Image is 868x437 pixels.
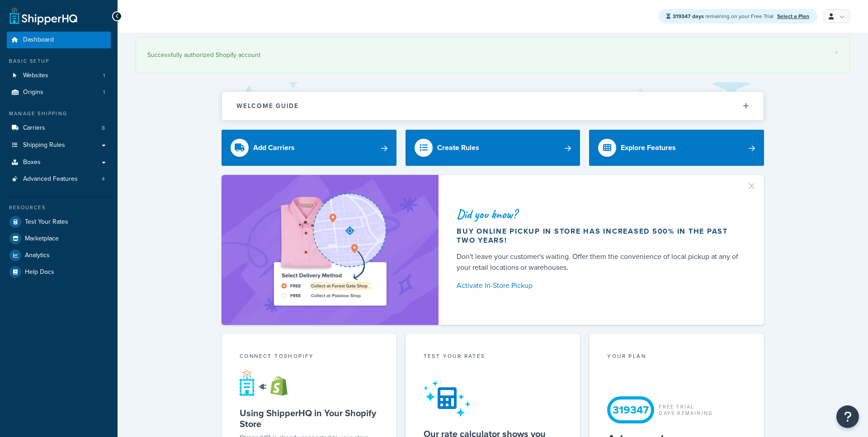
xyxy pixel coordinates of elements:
strong: 319347 days [673,12,704,20]
img: ad-shirt-map-b0359fc47e01cab431d101c4b569394f6a03f54285957d908178d52f29eb9668.png [248,188,412,311]
span: 8 [102,124,105,132]
div: Buy online pickup in store has increased 500% in the past two years! [457,227,742,245]
h5: Using ShipperHQ in Your Shopify Store [240,408,378,429]
a: Advanced Features4 [7,171,111,188]
div: Free Trial Days Remaining [659,404,713,416]
a: Shipping Rules [7,137,111,154]
span: Carriers [23,124,45,132]
div: Manage Shipping [7,110,111,117]
div: 319347 [607,396,654,423]
span: Advanced Features [23,175,78,183]
span: Shipping Rules [23,141,65,149]
span: Marketplace [25,235,59,243]
a: × [835,49,838,56]
div: Connect to Shopify [240,352,378,362]
span: Origins [23,89,43,96]
span: 4 [102,175,105,183]
div: Your Plan [607,352,746,362]
div: Successfully authorized Shopify account [147,49,838,61]
a: Analytics [7,247,111,263]
li: Carriers [7,120,111,136]
a: Add Carriers [222,130,396,166]
a: Boxes [7,154,111,171]
div: Basic Setup [7,57,111,65]
li: Advanced Features [7,171,111,188]
a: Marketplace [7,230,111,247]
li: Websites [7,67,111,84]
a: Carriers8 [7,120,111,136]
div: Explore Features [621,141,676,154]
a: Help Docs [7,264,111,280]
span: Help Docs [25,268,54,276]
span: Boxes [23,159,41,166]
span: Test Your Rates [25,218,68,226]
li: Origins [7,84,111,101]
span: 1 [103,89,105,96]
button: Open Resource Center [836,405,859,428]
div: Create Rules [437,141,479,154]
span: Dashboard [23,36,54,44]
button: Welcome Guide [222,92,764,120]
img: connect-shq-shopify-9b9a8c5a.svg [240,369,296,396]
a: Create Rules [406,130,580,166]
span: 1 [103,72,105,80]
h2: Welcome Guide [236,103,299,109]
span: Websites [23,72,48,80]
div: Resources [7,204,111,211]
a: Select a Plan [777,12,809,20]
a: Websites1 [7,67,111,84]
a: Activate In-Store Pickup [457,279,742,292]
div: Test your rates [424,352,562,362]
div: Add Carriers [253,141,295,154]
span: Analytics [25,252,50,259]
div: Did you know? [457,208,742,221]
a: Dashboard [7,32,111,48]
a: Origins1 [7,84,111,101]
div: Don't leave your customer's waiting. Offer them the convenience of local pickup at any of your re... [457,251,742,273]
a: Explore Features [589,130,764,166]
span: remaining on your Free Trial [673,12,775,20]
a: Test Your Rates [7,214,111,230]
